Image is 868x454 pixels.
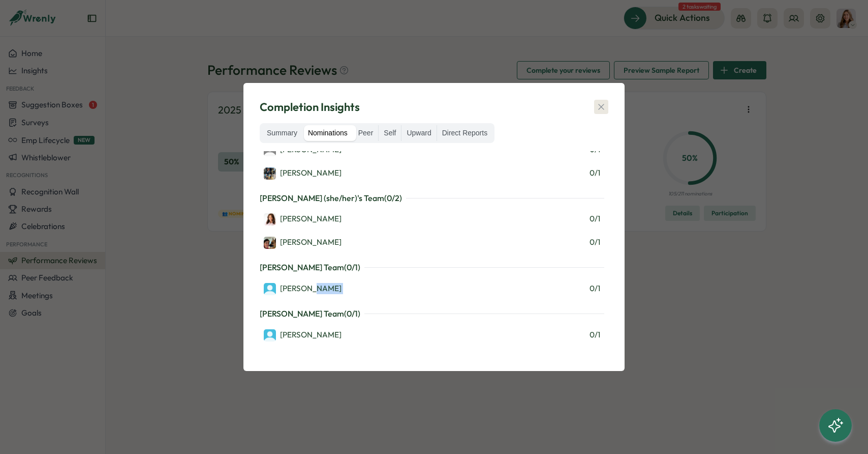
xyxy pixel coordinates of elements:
p: [PERSON_NAME] Team ( 0 / 1 ) [260,354,360,366]
span: 0 / 1 [590,283,600,294]
span: Completion Insights [260,99,360,115]
span: 0 / 1 [590,237,600,248]
p: [PERSON_NAME] (she/her)'s Team ( 0 / 2 ) [260,192,402,205]
span: 0 / 1 [590,329,600,340]
img: Eric Martinez [264,329,276,342]
div: [PERSON_NAME] [264,167,342,180]
img: Mona [264,237,276,249]
img: Leah C. Kirkland [264,213,276,225]
img: Eric Win [264,283,276,295]
div: [PERSON_NAME] [264,283,342,295]
div: [PERSON_NAME] [264,237,342,249]
label: Summary [262,125,302,141]
label: Upward [401,125,436,141]
a: Leah C. Kirkland[PERSON_NAME] [264,212,342,225]
div: [PERSON_NAME] [264,329,342,342]
p: [PERSON_NAME] Team ( 0 / 1 ) [260,307,360,320]
label: Peer [353,125,379,141]
a: Gene Gonzales[PERSON_NAME] [264,166,342,180]
label: Nominations [303,125,353,141]
a: Eric Win[PERSON_NAME] [264,282,342,295]
img: Gene Gonzales [264,167,276,180]
div: [PERSON_NAME] [264,213,342,225]
span: 0 / 1 [590,167,600,179]
label: Self [379,125,401,141]
p: [PERSON_NAME] Team ( 0 / 1 ) [260,261,360,274]
label: Direct Reports [437,125,492,141]
a: Eric Martinez[PERSON_NAME] [264,328,342,342]
a: Mona[PERSON_NAME] [264,236,342,249]
span: 0 / 1 [590,213,600,224]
